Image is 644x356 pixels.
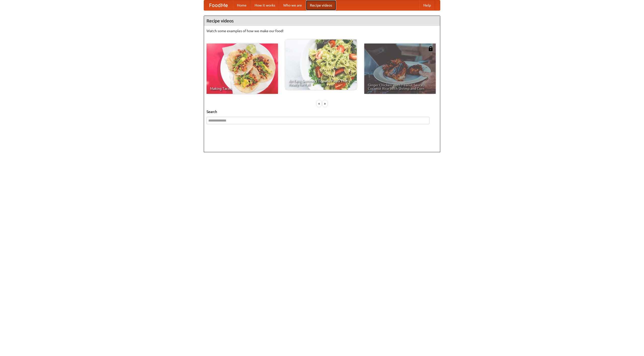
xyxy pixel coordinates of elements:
h4: Recipe videos [204,16,440,26]
a: An Easy, Summery Tomato Pasta That's Ready for Fall [285,39,357,90]
a: Home [233,0,251,10]
a: FoodMe [204,0,233,10]
img: 483408.png [428,46,433,51]
span: Making Tacos [210,87,274,90]
h5: Search [207,109,437,114]
p: Watch some examples of how we make our food! [207,28,437,33]
a: Recipe videos [306,0,336,10]
span: An Easy, Summery Tomato Pasta That's Ready for Fall [289,79,353,86]
div: » [323,100,327,107]
div: « [317,100,321,107]
a: Who we are [279,0,306,10]
a: Help [419,0,435,10]
a: How it works [251,0,279,10]
a: Making Tacos [207,44,278,94]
